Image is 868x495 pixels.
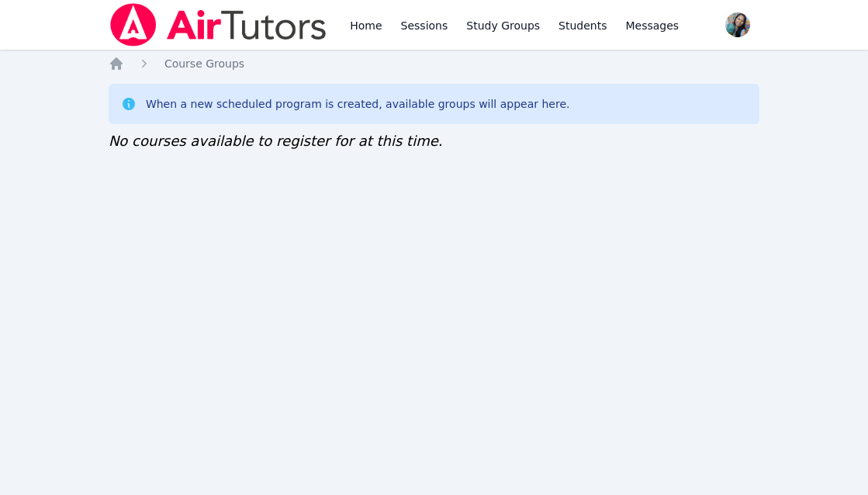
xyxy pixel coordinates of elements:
a: Course Groups [164,56,244,71]
img: Air Tutors [109,3,328,47]
nav: Breadcrumb [109,56,759,71]
span: Messages [626,18,680,33]
span: No courses available to register for at this time. [109,133,443,149]
div: When a new scheduled program is created, available groups will appear here. [146,96,570,112]
span: Course Groups [164,57,244,70]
